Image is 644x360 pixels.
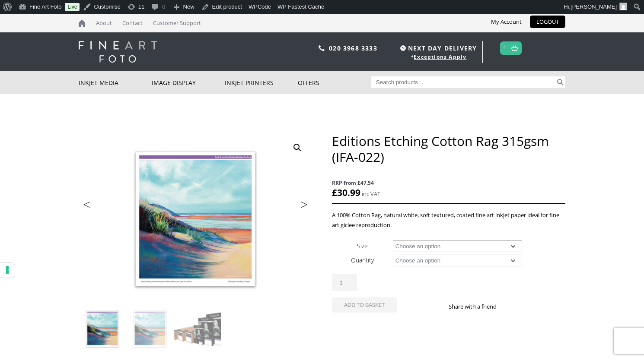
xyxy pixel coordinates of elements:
img: logo-white.svg [79,41,157,63]
img: time.svg [400,45,406,51]
h1: Editions Etching Cotton Rag 315gsm (IFA-022) [332,133,565,165]
a: My Account [485,16,528,28]
a: Inkjet Media [79,71,152,94]
input: Search products… [371,76,556,88]
p: A 100% Cotton Rag, natural white, soft textured, coated fine art inkjet paper ideal for fine art ... [332,210,565,230]
a: Contact [118,14,147,32]
span: [PERSON_NAME] [571,3,617,10]
img: email sharing button [528,303,535,310]
input: Product quantity [332,274,357,291]
span: RRP from £47.54 [332,178,565,188]
a: View full-screen image gallery [290,140,305,155]
a: Inkjet Printers [225,71,298,94]
a: About [92,14,116,32]
span: NEXT DAY DELIVERY [398,43,477,53]
p: Share with a friend [449,302,507,312]
span: £ [332,186,337,199]
button: Search [555,76,565,88]
img: Editions Etching Cotton Rag 315gsm (IFA-022) [79,133,312,305]
img: facebook sharing button [507,303,514,310]
img: phone.svg [319,45,325,51]
img: basket.svg [511,45,518,51]
label: Size [357,242,368,250]
a: Offers [298,71,371,94]
img: twitter sharing button [517,303,524,310]
img: Editions Etching Cotton Rag 315gsm (IFA-022) - Image 3 [174,306,221,352]
a: Customer Support [149,14,205,32]
a: 1 [503,42,507,54]
a: Image Display [152,71,225,94]
bdi: 30.99 [332,186,360,199]
a: LOGOUT [530,16,565,28]
a: Exceptions Apply [414,53,466,60]
a: Live [65,3,80,11]
img: Editions Etching Cotton Rag 315gsm (IFA-022) [79,306,126,352]
a: 020 3968 3333 [329,44,377,52]
button: Add to basket [332,297,397,313]
label: Quantity [351,256,374,264]
img: Editions Etching Cotton Rag 315gsm (IFA-022) - Image 2 [127,306,173,352]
